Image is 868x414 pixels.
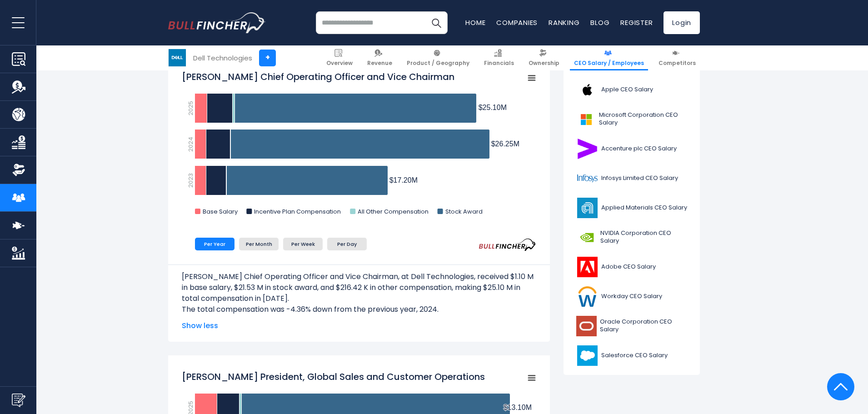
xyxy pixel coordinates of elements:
[574,60,644,67] span: CEO Salary / Employees
[12,163,25,177] img: Ownership
[491,140,519,148] tspan: $26.25M
[182,320,536,331] span: Show less
[600,318,688,334] span: Oracle Corporation CEO Salary
[182,271,536,304] p: [PERSON_NAME] Chief Operating Officer and Vice Chairman, at Dell Technologies, received $1.10 M i...
[570,107,693,132] a: Microsoft Corporation CEO Salary
[168,12,266,33] a: Go to homepage
[504,404,532,411] tspan: $13.10M
[601,145,677,153] span: Accenture plc CEO Salary
[186,137,195,152] text: 2024
[193,53,252,63] div: Dell Technologies
[570,45,648,70] a: CEO Salary / Employees
[576,80,599,100] img: AAPL logo
[570,166,693,191] a: Infosys Limited CEO Salary
[389,176,418,184] tspan: $17.20M
[576,109,596,130] img: MSFT logo
[322,45,357,70] a: Overview
[445,207,483,216] text: Stock Award
[576,198,599,218] img: AMAT logo
[590,18,609,27] a: Blog
[570,136,693,161] a: Accenture plc CEO Salary
[601,204,687,212] span: Applied Materials CEO Salary
[403,45,474,70] a: Product / Geography
[479,104,507,111] tspan: $25.10M
[576,257,599,277] img: ADBE logo
[182,70,454,83] tspan: [PERSON_NAME] Chief Operating Officer and Vice Chairman
[480,45,518,70] a: Financials
[496,18,538,27] a: Companies
[327,238,367,250] li: Per Day
[465,18,485,27] a: Home
[363,45,396,70] a: Revenue
[239,238,279,250] li: Per Month
[576,286,599,307] img: WDAY logo
[570,343,693,368] a: Salesforce CEO Salary
[326,60,353,67] span: Overview
[524,45,564,70] a: Ownership
[168,12,266,33] img: bullfincher logo
[254,207,341,216] text: Incentive Plan Compensation
[570,314,693,339] a: Oracle Corporation CEO Salary
[169,49,186,66] img: DELL logo
[570,284,693,309] a: Workday CEO Salary
[367,60,392,67] span: Revenue
[186,101,195,115] text: 2025
[654,45,700,70] a: Competitors
[549,18,579,27] a: Ranking
[182,66,536,225] svg: Jeffrey W. Clarke Chief Operating Officer and Vice Chairman
[601,175,678,182] span: Infosys Limited CEO Salary
[576,345,599,366] img: CRM logo
[576,316,597,336] img: ORCL logo
[195,238,234,250] li: Per Year
[407,60,469,67] span: Product / Geography
[203,207,238,216] text: Base Salary
[570,195,693,220] a: Applied Materials CEO Salary
[186,173,195,188] text: 2023
[601,293,662,300] span: Workday CEO Salary
[570,77,693,102] a: Apple CEO Salary
[529,60,559,67] span: Ownership
[601,263,656,271] span: Adobe CEO Salary
[663,11,700,34] a: Login
[658,60,696,67] span: Competitors
[358,207,429,216] text: All Other Compensation
[259,50,276,66] a: +
[620,18,653,27] a: Register
[283,238,323,250] li: Per Week
[570,254,693,279] a: Adobe CEO Salary
[601,352,668,359] span: Salesforce CEO Salary
[599,111,688,127] span: Microsoft Corporation CEO Salary
[600,229,688,245] span: NVIDIA Corporation CEO Salary
[601,86,653,94] span: Apple CEO Salary
[425,11,448,34] button: Search
[576,227,598,248] img: NVDA logo
[182,304,536,315] p: The total compensation was -4.36% down from the previous year, 2024.
[182,370,485,383] tspan: [PERSON_NAME] President, Global Sales and Customer Operations
[576,168,599,189] img: INFY logo
[484,60,514,67] span: Financials
[570,225,693,250] a: NVIDIA Corporation CEO Salary
[576,139,599,159] img: ACN logo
